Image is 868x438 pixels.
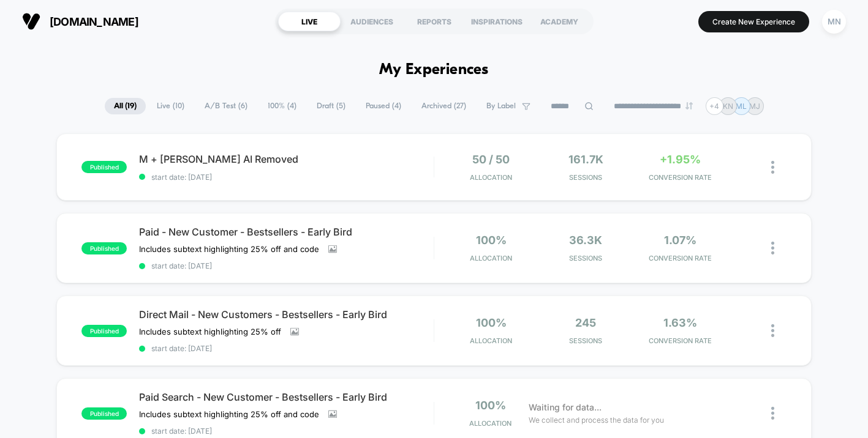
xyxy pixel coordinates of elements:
[736,102,747,111] p: ML
[568,153,603,166] span: 161.7k
[50,15,138,28] span: [DOMAIN_NAME]
[278,12,341,31] div: LIVE
[139,153,434,165] span: M + [PERSON_NAME] AI Removed
[822,10,846,34] div: MN
[476,316,507,329] span: 100%
[636,336,725,345] span: CONVERSION RATE
[472,153,510,166] span: 50 / 50
[636,173,725,182] span: CONVERSION RATE
[542,336,630,345] span: Sessions
[357,98,410,114] span: Paused ( 4 )
[575,316,596,329] span: 245
[139,344,434,353] span: start date: [DATE]
[470,336,512,345] span: Allocation
[139,391,434,403] span: Paid Search - New Customer - Bestsellers - Early Bird
[195,98,257,114] span: A/B Test ( 6 )
[403,12,466,31] div: REPORTS
[529,414,664,426] span: We collect and process the data for you
[259,98,306,114] span: 100% ( 4 )
[685,102,693,109] img: end
[139,244,319,254] span: Includes subtext highlighting 25% off and code
[664,234,696,247] span: 1.07%
[749,102,760,111] p: MJ
[81,407,127,420] span: published
[139,308,434,321] span: Direct Mail - New Customers - Bestsellers - Early Bird
[542,254,630,262] span: Sessions
[529,401,602,414] span: Waiting for data...
[139,426,434,436] span: start date: [DATE]
[412,98,475,114] span: Archived ( 27 )
[308,98,355,114] span: Draft ( 5 )
[341,12,403,31] div: AUDIENCES
[148,98,194,114] span: Live ( 10 )
[466,12,528,31] div: INSPIRATIONS
[22,12,40,31] img: Visually logo
[18,12,142,31] button: [DOMAIN_NAME]
[771,407,774,420] img: close
[81,161,127,173] span: published
[470,173,512,182] span: Allocation
[771,161,774,174] img: close
[139,226,434,238] span: Paid - New Customer - Bestsellers - Early Bird
[379,61,489,79] h1: My Experiences
[569,234,602,247] span: 36.3k
[723,102,733,111] p: KN
[771,324,774,337] img: close
[139,261,434,270] span: start date: [DATE]
[818,9,850,34] button: MN
[528,12,591,31] div: ACADEMY
[470,254,512,262] span: Allocation
[475,399,506,412] span: 100%
[139,327,281,336] span: Includes subtext highlighting 25% off
[771,242,774,254] img: close
[660,153,701,166] span: +1.95%
[636,254,725,262] span: CONVERSION RATE
[139,409,319,419] span: Includes subtext highlighting 25% off and code
[698,11,809,32] button: Create New Experience
[469,419,511,428] span: Allocation
[542,173,630,182] span: Sessions
[486,102,516,111] span: By Label
[476,234,507,247] span: 100%
[663,316,697,329] span: 1.63%
[706,97,723,115] div: + 4
[81,242,127,254] span: published
[139,173,434,182] span: start date: [DATE]
[81,325,127,337] span: published
[105,98,146,114] span: All ( 19 )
